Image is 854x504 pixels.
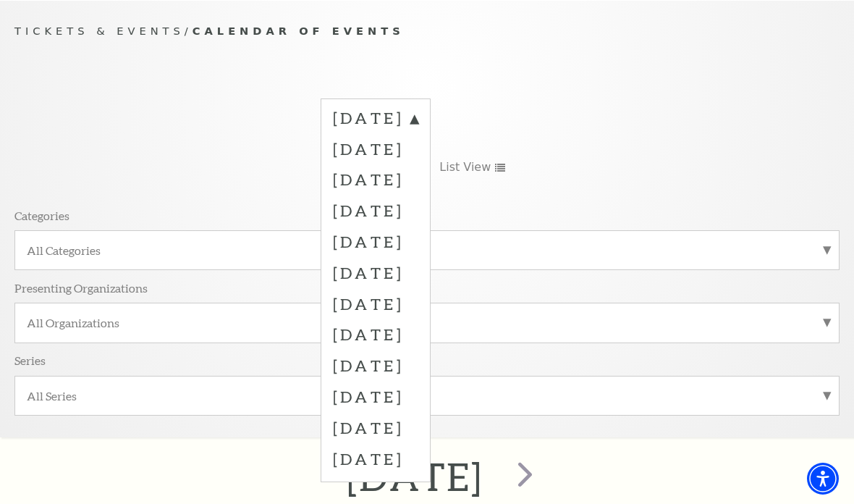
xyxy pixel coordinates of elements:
label: All Series [27,388,827,403]
label: [DATE] [333,195,418,226]
label: [DATE] [333,350,418,381]
span: Calendar of Events [193,25,405,37]
p: / [14,22,840,41]
label: [DATE] [333,443,418,474]
label: [DATE] [333,381,418,412]
h2: [DATE] [347,453,483,500]
label: [DATE] [333,288,418,319]
label: [DATE] [333,107,418,133]
label: [DATE] [333,257,418,288]
label: [DATE] [333,412,418,443]
label: [DATE] [333,319,418,350]
button: next [497,451,550,503]
p: Categories [14,208,69,223]
span: Tickets & Events [14,25,185,37]
label: All Categories [27,243,827,258]
label: [DATE] [333,133,418,164]
span: List View [439,159,491,175]
label: All Organizations [27,315,827,330]
p: Presenting Organizations [14,280,148,295]
div: Accessibility Menu [807,463,839,495]
label: [DATE] [333,164,418,195]
label: [DATE] [333,226,418,257]
p: Series [14,353,46,368]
